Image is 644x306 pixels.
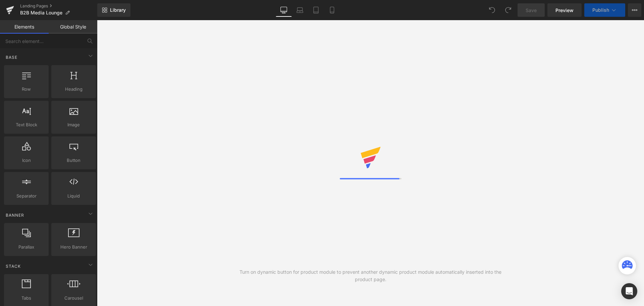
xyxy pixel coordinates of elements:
span: Liquid [53,192,94,200]
span: Button [53,157,94,164]
div: Open Intercom Messenger [621,283,637,299]
a: Laptop [292,3,308,17]
span: Publish [592,7,609,13]
a: Landing Pages [20,3,97,9]
span: Tabs [6,295,47,302]
span: Parallax [6,244,47,251]
button: Redo [501,3,515,17]
span: Stack [5,263,21,269]
span: Text Block [6,121,47,128]
span: Preview [555,7,574,14]
span: Library [110,7,126,13]
span: B2B Media Lounge [20,10,62,15]
span: Banner [5,212,25,218]
a: Tablet [308,3,324,17]
span: Carousel [53,295,94,302]
button: More [628,3,641,17]
span: Separator [6,192,47,200]
div: Turn on dynamic button for product module to prevent another dynamic product module automatically... [234,268,507,283]
span: Base [5,54,18,60]
span: Save [526,7,537,14]
button: Undo [485,3,499,17]
a: Global Style [49,20,97,34]
a: New Library [97,3,130,17]
a: Desktop [276,3,292,17]
span: Heading [53,86,94,93]
span: Image [53,121,94,128]
span: Hero Banner [53,244,94,251]
a: Preview [547,3,582,17]
span: Icon [6,157,47,164]
span: Row [6,86,47,93]
a: Mobile [324,3,340,17]
button: Publish [584,3,625,17]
